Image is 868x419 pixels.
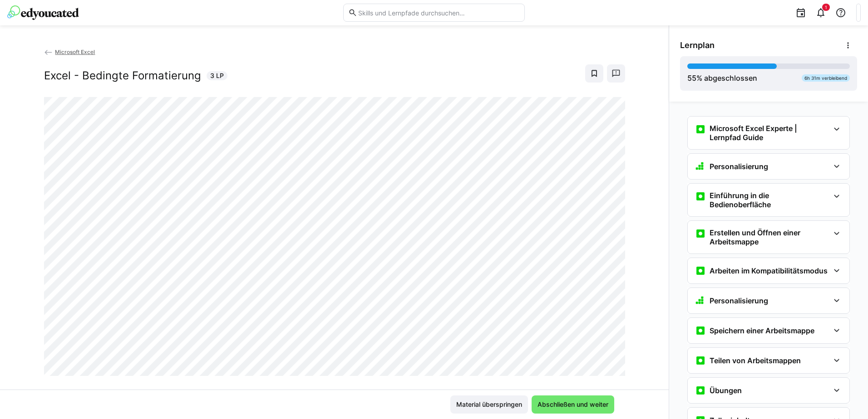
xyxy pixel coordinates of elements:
h3: Übungen [710,386,742,395]
span: Lernplan [680,40,715,50]
span: Microsoft Excel [55,49,95,55]
span: 3 LP [210,71,224,80]
span: Abschließen und weiter [536,400,610,409]
h3: Arbeiten im Kompatibilitätsmodus [710,266,828,275]
button: Material überspringen [450,395,528,414]
h3: Microsoft Excel Experte | Lernpfad Guide [710,124,829,142]
h3: Einführung in die Bedienoberfläche [710,191,829,209]
input: Skills und Lernpfade durchsuchen… [357,9,520,17]
h3: Personalisierung [710,296,768,305]
h3: Teilen von Arbeitsmappen [710,356,801,365]
span: 1 [825,5,827,10]
div: 6h 31m verbleibend [802,74,850,82]
h3: Erstellen und Öffnen einer Arbeitsmappe [710,228,829,246]
h3: Speichern einer Arbeitsmappe [710,326,814,335]
h3: Personalisierung [710,162,768,171]
span: Material überspringen [455,400,523,409]
div: % abgeschlossen [687,73,757,83]
span: 55 [687,73,696,83]
button: Abschließen und weiter [532,395,614,414]
a: Microsoft Excel [44,49,95,55]
h2: Excel - Bedingte Formatierung [44,69,201,83]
